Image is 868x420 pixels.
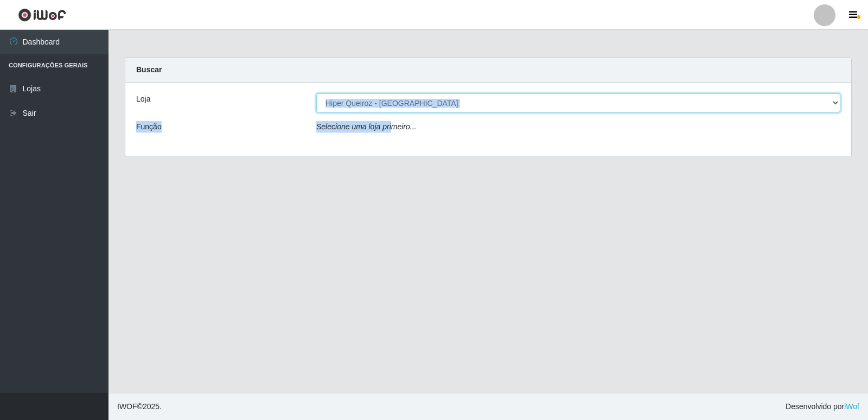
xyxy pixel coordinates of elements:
[117,402,137,411] span: IWOF
[786,401,859,412] span: Desenvolvido por
[316,122,416,131] i: Selecione uma loja primeiro...
[844,402,859,411] a: iWof
[18,8,66,22] img: CoreUI Logo
[136,121,162,133] label: Função
[117,401,162,412] span: © 2025 .
[136,93,150,105] label: Loja
[136,65,162,74] strong: Buscar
